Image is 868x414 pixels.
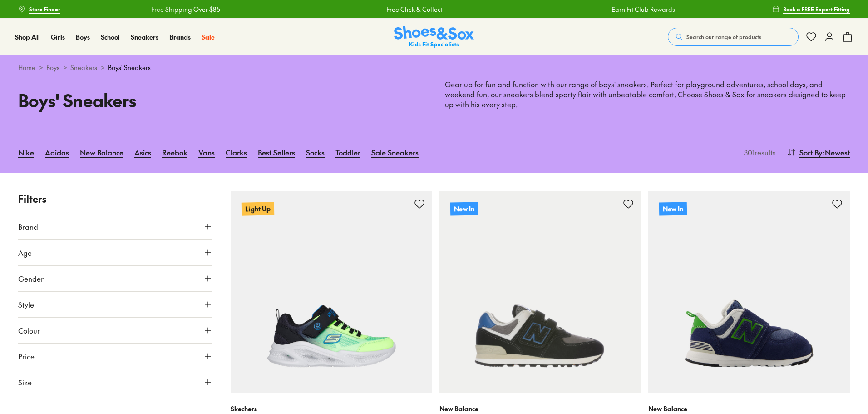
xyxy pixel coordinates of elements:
p: New Balance [648,404,850,414]
button: Size [18,369,212,395]
a: Home [18,63,35,72]
button: Price [18,344,212,369]
a: Reebok [162,142,187,162]
span: Price [18,351,35,362]
a: Adidas [45,142,69,162]
a: Earn Fit Club Rewards [611,5,674,14]
a: Shop All [15,32,40,42]
h1: Boys' Sneakers [18,87,423,113]
a: Vans [198,142,215,162]
span: Sort By [799,147,823,158]
span: Search our range of products [686,33,761,41]
a: Book a FREE Expert Fitting [772,1,850,17]
span: Colour [18,325,40,336]
span: Brands [169,32,191,41]
span: Sneakers [131,32,158,41]
span: : Newest [823,147,850,158]
button: Colour [18,318,212,343]
a: Sale [202,32,215,42]
span: Style [18,299,34,310]
a: Boys [46,63,59,72]
span: Age [18,247,32,258]
p: New In [450,202,478,215]
button: Gender [18,266,212,291]
span: Book a FREE Expert Fitting [783,5,850,13]
a: School [101,32,120,42]
p: New Balance [439,404,641,414]
span: School [101,32,120,41]
span: Size [18,377,32,388]
a: Brands [169,32,191,42]
a: Toddler [335,142,360,162]
a: New Balance [80,142,123,162]
a: Store Finder [18,1,60,17]
a: Best Sellers [258,142,295,162]
p: 301 results [740,147,776,158]
a: Free Click & Collect [385,5,442,14]
a: Shoes & Sox [394,26,474,48]
div: > > > [18,63,850,72]
span: Store Finder [29,5,60,13]
a: Light Up [231,191,432,393]
span: Sale [202,32,215,41]
a: New In [439,191,641,393]
button: Age [18,240,212,265]
a: New In [648,191,850,393]
a: Socks [306,142,325,162]
img: SNS_Logo_Responsive.svg [394,26,474,48]
span: Gender [18,273,44,284]
a: Girls [51,32,65,42]
a: Sneakers [70,63,97,72]
a: Nike [18,142,34,162]
p: Filters [18,191,212,206]
p: Light Up [242,202,274,215]
button: Sort By:Newest [787,142,850,162]
button: Brand [18,214,212,239]
span: Boys' Sneakers [108,63,151,72]
p: Skechers [231,404,432,414]
p: Gear up for fun and function with our range of boys' sneakers. Perfect for playground adventures,... [445,80,850,110]
p: New In [659,202,687,215]
button: Search our range of products [668,28,799,46]
a: Free Shipping Over $85 [150,5,219,14]
a: Asics [134,142,151,162]
span: Brand [18,221,38,232]
span: Boys [76,32,90,41]
a: Clarks [226,142,247,162]
span: Shop All [15,32,40,41]
a: Boys [76,32,90,42]
button: Style [18,292,212,317]
a: Sneakers [131,32,158,42]
span: Girls [51,32,65,41]
a: Sale Sneakers [371,142,419,162]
